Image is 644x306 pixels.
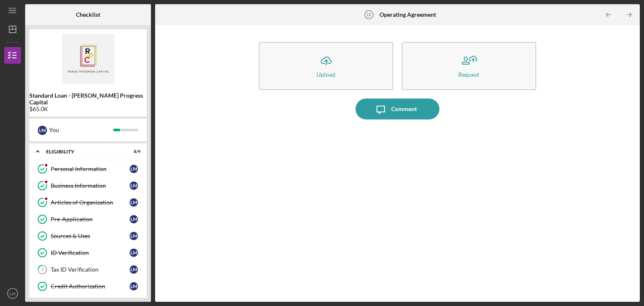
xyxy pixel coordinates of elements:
tspan: 10 [366,12,371,17]
div: L M [130,165,138,173]
tspan: 7 [41,267,44,272]
a: ID VerificationLM [34,244,143,261]
div: Business Information [51,182,130,189]
a: Credit AuthorizationLM [34,278,143,295]
b: Operating Agreement [379,11,436,18]
img: Product logo [29,34,147,84]
b: Checklist [76,11,100,18]
div: L M [130,215,138,223]
a: Articles of OrganizationLM [34,194,143,211]
div: Tax ID Verification [51,266,130,273]
div: Upload [317,71,335,78]
a: Pre-ApplicationLM [34,211,143,228]
b: Standard Loan - [PERSON_NAME] Progress Capital [29,92,147,106]
div: Pre-Application [51,216,130,223]
div: ID Verification [51,249,130,256]
text: LM [10,291,15,296]
div: L M [130,232,138,240]
div: Credit Authorization [51,283,130,290]
div: Request [458,71,479,78]
div: L M [130,265,138,274]
div: Personal Information [51,166,130,172]
div: L M [130,249,138,257]
button: Upload [259,42,393,90]
a: Personal InformationLM [34,161,143,177]
div: 8 / 9 [125,149,140,154]
div: Articles of Organization [51,199,130,206]
button: Request [402,42,536,90]
div: You [49,123,113,137]
div: L M [38,126,47,135]
div: $65.0K [29,106,147,112]
div: L M [130,182,138,190]
div: L M [130,282,138,290]
button: Comment [356,99,439,119]
a: Sources & UsesLM [34,228,143,244]
div: Eligibility [46,149,119,154]
a: Business InformationLM [34,177,143,194]
div: Comment [391,99,417,119]
button: LM [4,285,21,302]
div: Sources & Uses [51,233,130,239]
div: L M [130,198,138,207]
a: 7Tax ID VerificationLM [34,261,143,278]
